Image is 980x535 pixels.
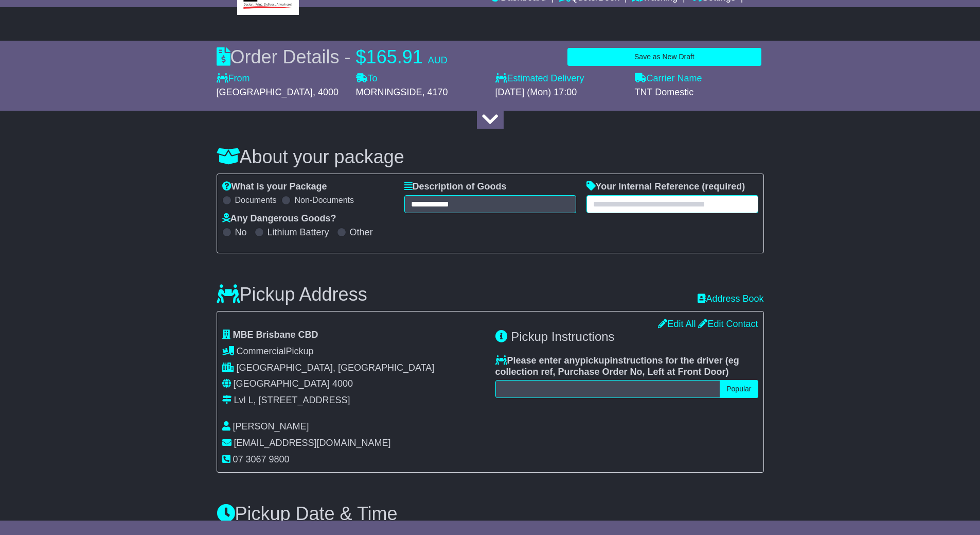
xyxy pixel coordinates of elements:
span: Commercial [237,346,286,356]
span: Pickup Instructions [511,330,614,343]
span: 165.91 [366,46,423,67]
h3: Pickup Date & Time [217,504,764,524]
label: From [217,73,250,84]
a: Edit All [658,319,696,329]
h3: Pickup Address [217,284,367,305]
span: , 4170 [422,87,448,97]
span: 07 3067 9800 [233,454,290,464]
span: MORNINGSIDE [356,87,422,97]
span: [PERSON_NAME] [233,421,309,432]
div: [DATE] (Mon) 17:00 [495,87,625,98]
a: Address Book [698,294,763,305]
div: Lvl L, [STREET_ADDRESS] [234,395,350,406]
label: Non-Documents [294,195,354,205]
button: Save as New Draft [567,48,761,66]
label: Please enter any instructions for the driver ( ) [495,355,758,377]
span: $ [356,46,366,67]
span: [GEOGRAPHIC_DATA] [217,87,313,97]
label: Estimated Delivery [495,73,625,84]
label: Any Dangerous Goods? [222,213,336,225]
span: 4000 [332,378,353,389]
span: [EMAIL_ADDRESS][DOMAIN_NAME] [234,438,391,448]
label: Other [350,227,373,238]
label: Your Internal Reference (required) [586,181,745,193]
div: TNT Domestic [635,87,764,98]
label: Documents [235,195,277,205]
span: , 4000 [313,87,338,97]
h3: About your package [217,147,764,167]
label: Carrier Name [635,73,702,84]
a: Edit Contact [698,319,758,329]
span: eg collection ref, Purchase Order No, Left at Front Door [495,355,739,377]
div: Order Details - [217,46,448,68]
span: [GEOGRAPHIC_DATA], [GEOGRAPHIC_DATA] [237,363,435,373]
label: Lithium Battery [268,227,329,238]
span: pickup [580,355,610,366]
label: What is your Package [222,181,327,193]
label: No [235,227,247,238]
label: To [356,73,378,84]
span: MBE Brisbane CBD [233,330,318,340]
span: [GEOGRAPHIC_DATA] [234,378,330,389]
div: Pickup [222,346,485,357]
button: Popular [720,380,758,398]
label: Description of Goods [404,181,507,193]
span: AUD [428,55,448,65]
